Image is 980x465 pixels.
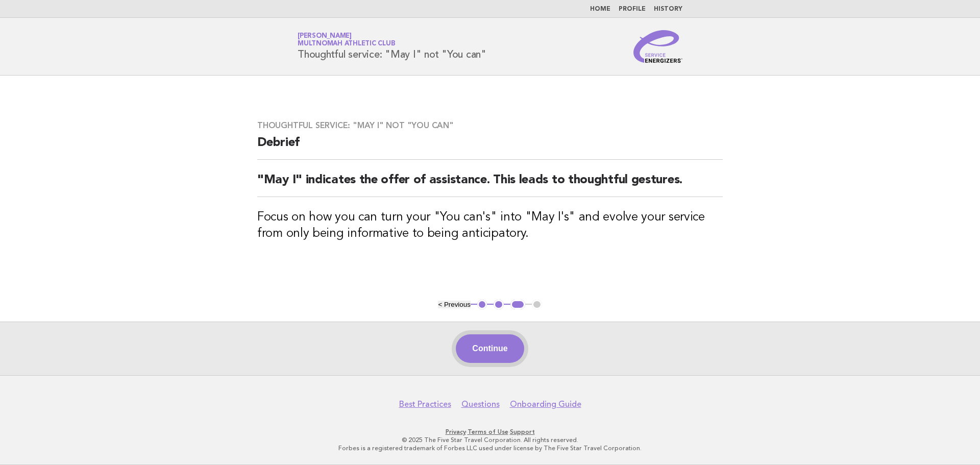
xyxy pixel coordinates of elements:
[178,436,802,444] p: © 2025 The Five Star Travel Corporation. All rights reserved.
[510,300,525,310] button: 3
[438,301,470,308] button: < Previous
[298,33,486,60] h1: Thoughtful service: "May I" not "You can"
[257,172,723,197] h2: "May I" indicates the offer of assistance. This leads to thoughtful gestures.
[510,428,535,435] a: Support
[399,399,451,409] a: Best Practices
[468,428,508,435] a: Terms of Use
[257,120,723,131] h3: Thoughtful service: "May I" not "You can"
[178,428,802,436] p: · ·
[494,300,504,310] button: 2
[298,33,395,47] a: [PERSON_NAME]Multnomah Athletic Club
[257,135,723,160] h2: Debrief
[654,6,682,12] a: History
[461,399,500,409] a: Questions
[456,334,524,363] button: Continue
[178,444,802,452] p: Forbes is a registered trademark of Forbes LLC used under license by The Five Star Travel Corpora...
[257,209,723,242] h3: Focus on how you can turn your "You can's" into "May I's" and evolve your service from only being...
[619,6,646,12] a: Profile
[510,399,581,409] a: Onboarding Guide
[590,6,610,12] a: Home
[446,428,466,435] a: Privacy
[477,300,487,310] button: 1
[633,30,682,63] img: Service Energizers
[298,41,395,47] span: Multnomah Athletic Club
